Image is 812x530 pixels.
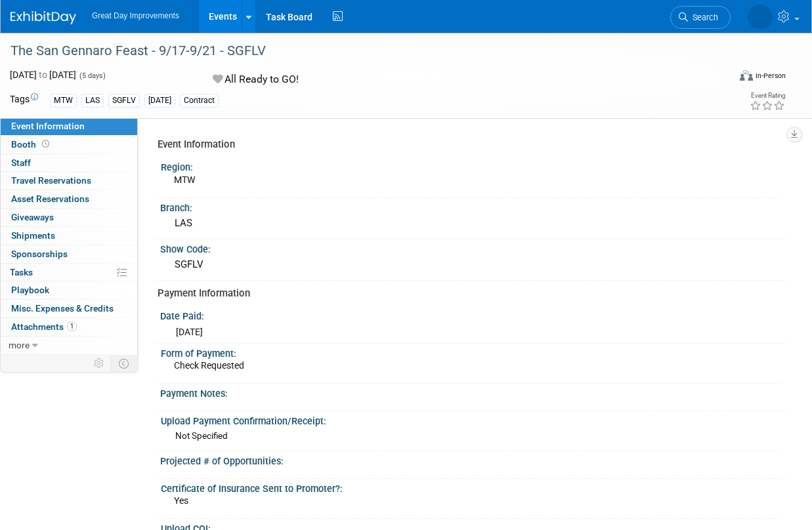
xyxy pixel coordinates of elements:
[11,139,52,150] span: Booth
[11,285,49,295] span: Playbook
[1,117,137,135] a: Event Information
[92,11,179,20] span: Great Day Improvements
[161,479,780,495] div: Certificate of Insurance Sent to Promoter?:
[160,451,786,468] div: Projected # of Opportunities:
[161,344,780,360] div: Form of Payment:
[160,239,786,256] div: Show Code:
[6,39,719,63] div: The San Gennaro Feast - 9/17-9/21 - SGFLV
[50,94,77,108] div: MTW
[750,92,785,99] div: Event Rating
[1,154,137,172] a: Staff
[161,157,780,174] div: Region:
[1,318,137,336] a: Attachments1
[688,12,718,22] span: Search
[1,172,137,190] a: Travel Reservations
[10,267,33,277] span: Tasks
[11,303,114,314] span: Misc. Expenses & Credits
[1,190,137,208] a: Asset Reservations
[108,94,140,108] div: SGFLV
[11,194,89,204] span: Asset Reservations
[11,157,31,168] span: Staff
[1,209,137,226] a: Giveaways
[160,306,786,323] div: Date Paid:
[111,355,138,372] td: Toggle Event Tabs
[37,70,49,80] span: to
[1,264,137,281] a: Tasks
[160,384,786,400] div: Payment Notes:
[174,174,195,185] span: MTW
[180,94,219,108] div: Contract
[144,94,175,108] div: [DATE]
[158,138,776,152] div: Event Information
[11,212,54,222] span: Giveaways
[10,92,38,108] td: Tags
[11,175,91,186] span: Travel Reservations
[11,249,68,259] span: Sponsorships
[11,121,85,131] span: Event Information
[174,495,188,506] span: Yes
[11,230,55,241] span: Shipments
[175,430,775,442] div: Not Specified
[158,287,776,300] div: Payment Information
[88,355,111,372] td: Personalize Event Tab Strip
[1,336,137,354] a: more
[11,321,77,332] span: Attachments
[160,198,786,214] div: Branch:
[170,255,776,275] div: SGFLV
[78,71,106,80] span: (5 days)
[161,411,780,428] div: Upload Payment Confirmation/Receipt:
[1,227,137,245] a: Shipments
[67,321,77,331] span: 1
[1,136,137,153] a: Booth
[11,11,76,24] img: ExhibitDay
[10,70,76,80] span: [DATE] [DATE]
[9,340,30,350] span: more
[174,360,244,371] span: Check Requested
[1,245,137,263] a: Sponsorships
[673,68,786,88] div: Event Format
[209,68,454,91] div: All Ready to GO!
[81,94,104,108] div: LAS
[755,71,786,81] div: In-Person
[670,6,731,29] a: Search
[1,281,137,299] a: Playbook
[740,70,753,81] img: Format-Inperson.png
[39,139,52,149] span: Booth not reserved yet
[748,5,773,30] img: Richard Stone
[170,213,776,234] div: LAS
[1,300,137,317] a: Misc. Expenses & Credits
[176,327,203,337] span: [DATE]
